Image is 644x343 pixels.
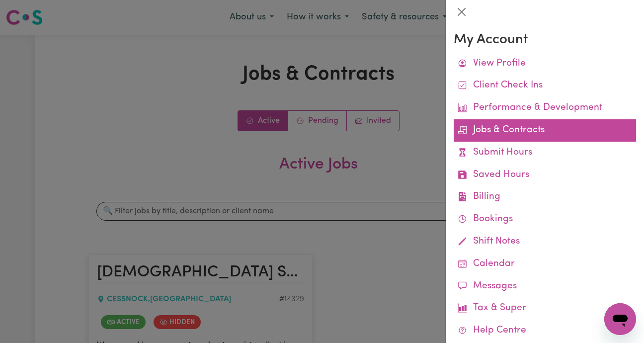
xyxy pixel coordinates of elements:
[454,253,636,275] a: Calendar
[604,303,636,335] iframe: Button to launch messaging window
[454,4,470,20] button: Close
[454,75,636,97] a: Client Check Ins
[454,275,636,298] a: Messages
[454,32,636,49] h3: My Account
[454,320,636,342] a: Help Centre
[454,164,636,186] a: Saved Hours
[454,208,636,231] a: Bookings
[454,97,636,119] a: Performance & Development
[454,186,636,208] a: Billing
[454,53,636,75] a: View Profile
[454,297,636,320] a: Tax & Super
[454,231,636,253] a: Shift Notes
[454,142,636,164] a: Submit Hours
[454,119,636,142] a: Jobs & Contracts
